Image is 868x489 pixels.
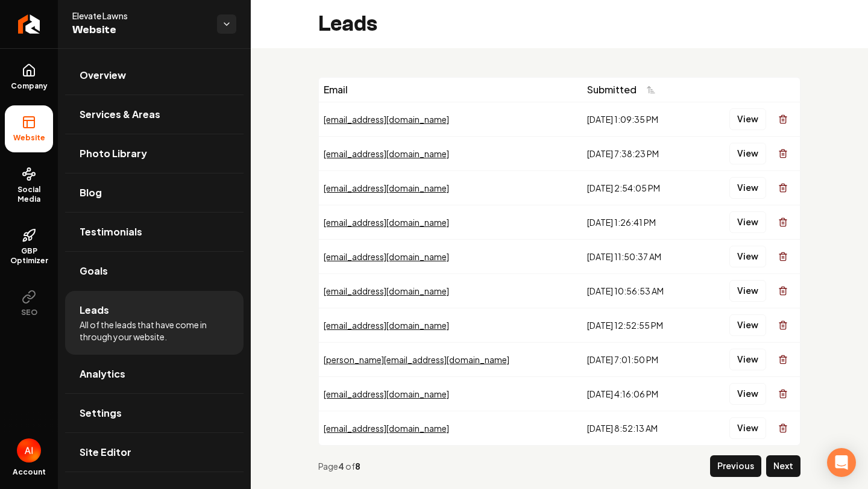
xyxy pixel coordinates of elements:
[80,146,147,161] span: Photo Library
[324,113,577,125] div: [EMAIL_ADDRESS][DOMAIN_NAME]
[65,355,244,393] a: Analytics
[80,185,102,200] span: Blog
[80,107,160,122] span: Services & Areas
[80,406,122,420] span: Settings
[5,54,53,101] a: Company
[5,280,53,327] button: SEO
[17,438,41,463] img: Abdi Ismael
[324,216,577,228] div: [EMAIL_ADDRESS][DOMAIN_NAME]
[65,134,244,173] a: Photo Library
[324,285,577,297] div: [EMAIL_ADDRESS][DOMAIN_NAME]
[729,246,766,267] button: View
[318,12,377,36] h2: Leads
[17,438,41,463] button: Open user button
[324,354,577,366] div: [PERSON_NAME][EMAIL_ADDRESS][DOMAIN_NAME]
[65,56,244,95] a: Overview
[729,280,766,302] button: View
[5,219,53,275] a: GBP Optimizer
[729,383,766,405] button: View
[729,143,766,164] button: View
[65,394,244,432] a: Settings
[766,455,800,477] button: Next
[729,108,766,130] button: View
[827,448,856,477] div: Open Intercom Messenger
[6,81,52,91] span: Company
[324,182,577,194] div: [EMAIL_ADDRESS][DOMAIN_NAME]
[587,113,694,125] div: [DATE] 1:09:35 PM
[587,251,694,263] div: [DATE] 11:50:37 AM
[80,303,109,317] span: Leads
[72,10,207,22] span: Elevate Lawns
[587,148,694,160] div: [DATE] 7:38:23 PM
[80,319,229,343] span: All of the leads that have come in through your website.
[729,177,766,199] button: View
[587,388,694,400] div: [DATE] 4:16:06 PM
[587,216,694,228] div: [DATE] 1:26:41 PM
[587,422,694,434] div: [DATE] 8:52:13 AM
[5,157,53,214] a: Social Media
[72,22,207,39] span: Website
[587,354,694,366] div: [DATE] 7:01:50 PM
[729,349,766,370] button: View
[80,264,108,278] span: Goals
[587,285,694,297] div: [DATE] 10:56:53 AM
[324,148,577,160] div: [EMAIL_ADDRESS][DOMAIN_NAME]
[18,14,40,34] img: Rebolt Logo
[80,367,125,381] span: Analytics
[318,461,338,472] span: Page
[65,213,244,251] a: Testimonials
[587,79,663,101] button: Submitted
[729,211,766,233] button: View
[710,455,761,477] button: Previous
[324,422,577,434] div: [EMAIL_ADDRESS][DOMAIN_NAME]
[16,308,42,317] span: SEO
[345,461,355,472] span: of
[355,461,360,472] strong: 8
[324,388,577,400] div: [EMAIL_ADDRESS][DOMAIN_NAME]
[80,68,126,83] span: Overview
[65,433,244,472] a: Site Editor
[80,445,131,459] span: Site Editor
[587,83,637,97] span: Submitted
[324,319,577,331] div: [EMAIL_ADDRESS][DOMAIN_NAME]
[5,246,53,266] span: GBP Optimizer
[729,417,766,439] button: View
[65,252,244,290] a: Goals
[8,133,50,143] span: Website
[587,182,694,194] div: [DATE] 2:54:05 PM
[338,461,345,472] strong: 4
[65,173,244,212] a: Blog
[324,251,577,263] div: [EMAIL_ADDRESS][DOMAIN_NAME]
[324,83,577,97] div: Email
[80,225,142,239] span: Testimonials
[587,319,694,331] div: [DATE] 12:52:55 PM
[729,314,766,336] button: View
[65,95,244,134] a: Services & Areas
[13,467,46,477] span: Account
[5,185,53,204] span: Social Media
